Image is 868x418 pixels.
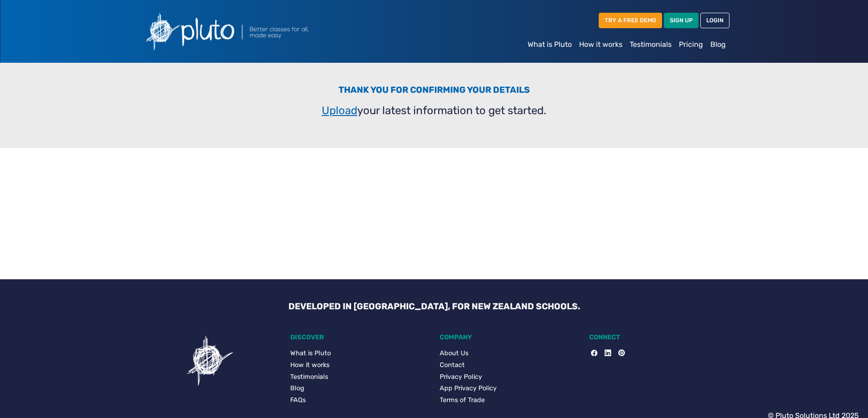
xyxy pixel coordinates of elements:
[700,13,729,28] a: LOGIN
[524,35,575,54] a: What is Pluto
[707,35,729,54] a: Blog
[440,383,578,393] a: App Privacy Policy
[440,348,578,358] a: About Us
[611,348,625,358] a: Pinterest
[183,333,237,388] img: Pluto icon showing a confusing task for users
[290,372,429,382] a: Testimonials
[139,7,358,55] img: Pluto logo with the text Better classes for all, made easy
[290,348,429,358] a: What is Pluto
[290,383,429,393] a: Blog
[281,301,587,312] h3: DEVELOPED IN [GEOGRAPHIC_DATA], FOR NEW ZEALAND SCHOOLS.
[440,360,578,370] a: Contact
[290,333,429,341] h5: DISCOVER
[597,348,611,358] a: LinkedIn
[664,13,699,28] a: SIGN UP
[440,372,578,382] a: Privacy Policy
[290,360,429,370] a: How it works
[675,35,707,54] a: Pricing
[290,395,429,405] a: FAQs
[599,13,662,28] a: TRY A FREE DEMO
[589,333,728,341] h5: CONNECT
[322,104,357,117] a: Upload
[440,333,578,341] h5: COMPANY
[144,85,724,99] h3: Thank you for confirming your details
[440,395,578,405] a: Terms of Trade
[144,102,724,119] p: your latest information to get started.
[591,348,597,358] a: Facebook
[575,35,626,54] a: How it works
[626,35,675,54] a: Testimonials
